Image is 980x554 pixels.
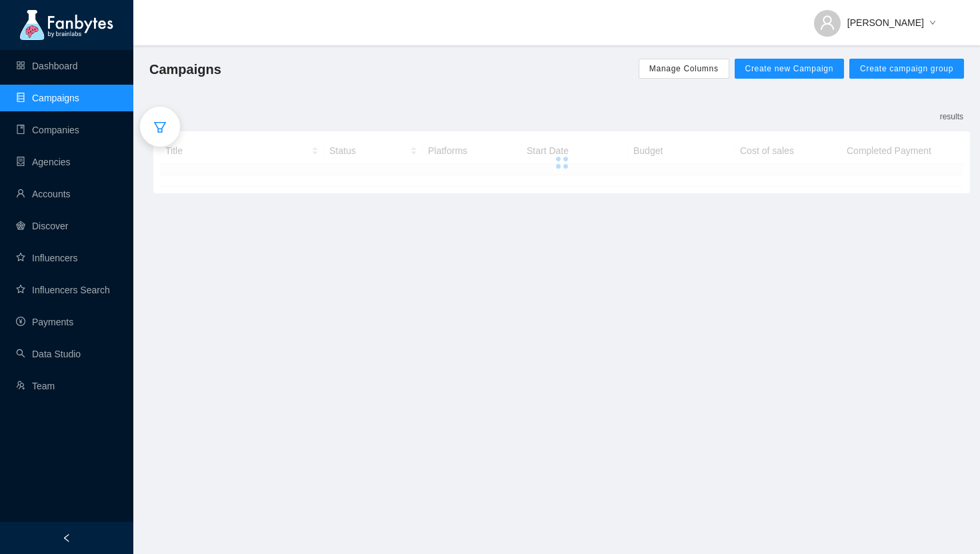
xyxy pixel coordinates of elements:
[860,63,953,74] span: Create campaign group
[16,93,79,103] a: databaseCampaigns
[649,63,719,74] span: Manage Columns
[16,125,79,135] a: bookCompanies
[16,381,55,391] a: usergroup-addTeam
[16,317,73,327] a: pay-circlePayments
[16,253,77,263] a: starInfluencers
[735,59,845,79] button: Create new Campaign
[849,59,964,79] button: Create campaign group
[803,7,947,28] button: [PERSON_NAME]down
[16,189,71,199] a: userAccounts
[153,121,167,134] span: filter
[16,285,110,295] a: starInfluencers Search
[62,533,71,543] span: left
[16,157,71,167] a: containerAgencies
[819,15,835,31] span: user
[639,59,729,79] button: Manage Columns
[16,349,81,359] a: searchData Studio
[847,15,924,30] span: [PERSON_NAME]
[745,63,834,74] span: Create new Campaign
[929,19,936,27] span: down
[16,61,78,71] a: appstoreDashboard
[16,221,68,231] a: radar-chartDiscover
[149,59,221,80] span: Campaigns
[940,110,963,123] p: results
